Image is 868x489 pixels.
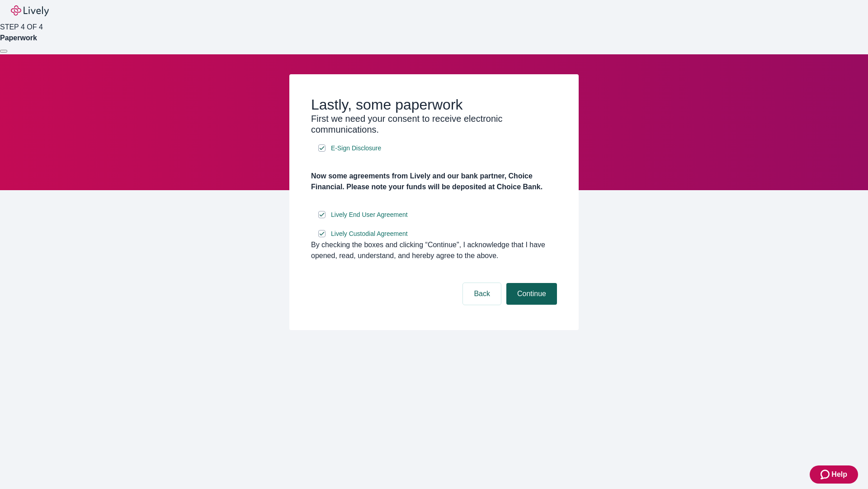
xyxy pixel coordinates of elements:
div: By checking the boxes and clicking “Continue", I acknowledge that I have opened, read, understand... [311,240,557,261]
a: e-sign disclosure document [329,143,383,154]
span: Lively Custodial Agreement [331,229,408,239]
a: e-sign disclosure document [329,228,410,240]
span: Lively End User Agreement [331,210,408,220]
img: Lively [11,5,49,16]
h2: Lastly, some paperwork [311,96,557,113]
span: E-Sign Disclosure [331,144,381,153]
span: Help [831,469,847,480]
h4: Now some agreements from Lively and our bank partner, Choice Financial. Please note your funds wi... [311,171,557,192]
button: Continue [506,283,557,305]
button: Back [463,283,501,305]
a: e-sign disclosure document [329,209,410,221]
h3: First we need your consent to receive electronic communications. [311,113,557,135]
svg: Zendesk support icon [821,469,831,480]
button: Zendesk support iconHelp [810,465,858,484]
